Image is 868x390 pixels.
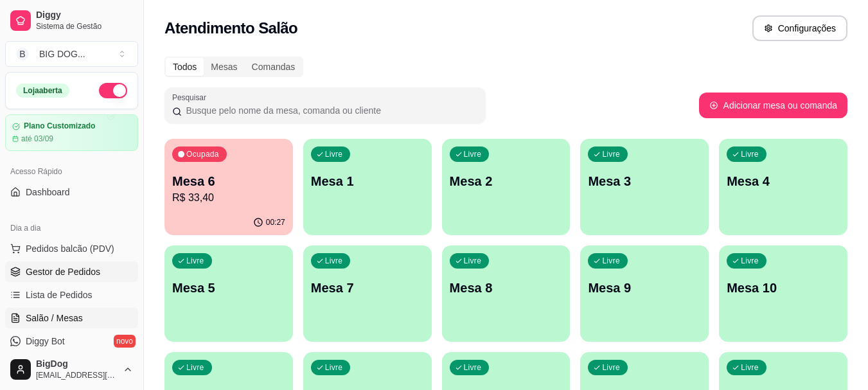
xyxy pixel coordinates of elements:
[727,279,840,297] p: Mesa 10
[26,288,93,301] span: Lista de Pedidos
[245,58,303,76] div: Comandas
[719,245,847,342] button: LivreMesa 10
[325,256,343,266] p: Livre
[325,149,343,159] p: Livre
[602,256,620,266] p: Livre
[172,190,285,206] p: R$ 33,40
[21,134,53,144] article: até 03/09
[5,41,138,67] button: Select a team
[164,245,293,342] button: LivreMesa 5
[588,279,701,297] p: Mesa 9
[36,370,118,380] span: [EMAIL_ADDRESS][DOMAIN_NAME]
[442,245,571,342] button: LivreMesa 8
[464,256,482,266] p: Livre
[442,139,571,235] button: LivreMesa 2
[36,359,118,370] span: BigDog
[580,245,709,342] button: LivreMesa 9
[39,48,85,60] div: BIG DOG ...
[26,335,65,348] span: Diggy Bot
[26,186,70,199] span: Dashboard
[182,104,478,117] input: Pesquisar
[16,48,29,60] span: B
[311,279,424,297] p: Mesa 7
[186,256,204,266] p: Livre
[5,261,138,282] a: Gestor de Pedidos
[5,5,138,36] a: DiggySistema de Gestão
[5,218,138,238] div: Dia a dia
[303,139,432,235] button: LivreMesa 1
[204,58,244,76] div: Mesas
[5,238,138,259] button: Pedidos balcão (PDV)
[266,217,285,227] p: 00:27
[26,312,83,324] span: Salão / Mesas
[36,21,133,31] span: Sistema de Gestão
[741,149,759,159] p: Livre
[325,362,343,373] p: Livre
[450,279,563,297] p: Mesa 8
[5,354,138,385] button: BigDog[EMAIL_ADDRESS][DOMAIN_NAME]
[186,362,204,373] p: Livre
[26,242,114,255] span: Pedidos balcão (PDV)
[166,58,204,76] div: Todos
[602,149,620,159] p: Livre
[303,245,432,342] button: LivreMesa 7
[741,362,759,373] p: Livre
[164,139,293,235] button: OcupadaMesa 6R$ 33,4000:27
[580,139,709,235] button: LivreMesa 3
[464,149,482,159] p: Livre
[26,265,100,278] span: Gestor de Pedidos
[719,139,847,235] button: LivreMesa 4
[5,285,138,305] a: Lista de Pedidos
[5,182,138,202] a: Dashboard
[16,84,69,98] div: Loja aberta
[464,362,482,373] p: Livre
[5,308,138,328] a: Salão / Mesas
[24,121,95,131] article: Plano Customizado
[727,172,840,190] p: Mesa 4
[99,83,127,98] button: Alterar Status
[588,172,701,190] p: Mesa 3
[5,161,138,182] div: Acesso Rápido
[172,172,285,190] p: Mesa 6
[450,172,563,190] p: Mesa 2
[164,18,297,39] h2: Atendimento Salão
[172,279,285,297] p: Mesa 5
[172,92,211,103] label: Pesquisar
[699,93,847,118] button: Adicionar mesa ou comanda
[186,149,219,159] p: Ocupada
[36,10,133,21] span: Diggy
[311,172,424,190] p: Mesa 1
[5,331,138,351] a: Diggy Botnovo
[741,256,759,266] p: Livre
[5,114,138,151] a: Plano Customizadoaté 03/09
[602,362,620,373] p: Livre
[752,15,847,41] button: Configurações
